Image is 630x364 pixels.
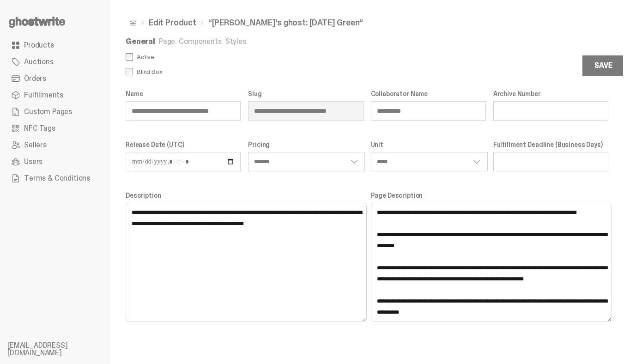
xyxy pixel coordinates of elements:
label: Unit [371,141,486,148]
label: Page Description [371,192,609,199]
span: Auctions [24,58,54,66]
a: Fulfillments [7,87,103,103]
span: Custom Pages [24,108,72,115]
a: Sellers [7,137,103,153]
span: Products [24,42,54,49]
span: Users [24,158,42,165]
a: Styles [225,36,246,46]
a: General [126,36,155,46]
a: NFC Tags [7,120,103,137]
input: Active [126,53,133,61]
label: Collaborator Name [371,90,486,97]
label: Slug [248,90,363,97]
span: Sellers [24,141,47,149]
span: Orders [24,75,46,82]
label: Name [126,90,241,97]
div: Save [594,62,612,69]
a: Users [7,153,103,170]
label: Description [126,192,363,199]
a: Edit Product [149,18,196,27]
li: [EMAIL_ADDRESS][DOMAIN_NAME] [7,342,118,357]
label: Release Date (UTC) [126,141,241,148]
a: Custom Pages [7,103,103,120]
label: Pricing [248,141,363,148]
a: Products [7,37,103,54]
span: Terms & Conditions [24,175,90,182]
label: Fulfillment Deadline (Business Days) [493,141,608,148]
li: “[PERSON_NAME]'s ghost: [DATE] Green” [196,18,363,27]
a: Terms & Conditions [7,170,103,187]
a: Orders [7,70,103,87]
a: Page [159,36,175,46]
span: Fulfillments [24,91,63,99]
button: Save [582,55,624,76]
a: Auctions [7,54,103,70]
label: Blind Box [126,68,367,75]
label: Archive Number [493,90,608,97]
label: Active [126,53,367,61]
span: NFC Tags [24,125,55,132]
input: Blind Box [126,68,133,75]
a: Components [179,36,221,46]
